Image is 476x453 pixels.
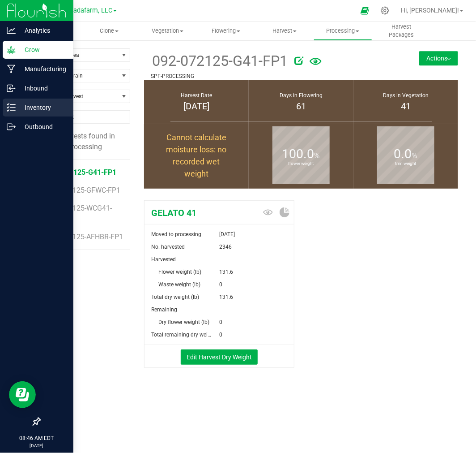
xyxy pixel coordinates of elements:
[151,294,199,300] span: Total dry weight (lb)
[7,84,16,93] inline-svg: Inbound
[16,83,69,94] p: Inbound
[314,22,372,40] a: Processing
[138,22,197,40] a: Vegetation
[219,228,235,241] span: [DATE]
[16,64,69,74] p: Manufacturing
[119,49,130,61] span: select
[81,27,138,35] span: Clone
[80,22,139,40] a: Clone
[360,80,451,124] group-info-box: Days in vegetation
[419,51,458,65] button: Actions
[155,91,238,99] div: Harvest Date
[355,2,375,19] span: Open Ecommerce Menu
[16,25,69,36] p: Analytics
[158,269,201,275] span: Flower weight (lb)
[219,291,233,303] span: 131.6
[166,133,227,178] span: Cannot calculate moisture loss: no recorded wet weight
[255,80,347,124] group-info-box: Days in flowering
[16,44,69,55] p: Grow
[219,316,222,328] span: 0
[47,168,116,177] span: 092-072125-G41-FP1
[158,281,200,288] span: Waste weight (lb)
[4,434,69,442] p: 08:46 AM EDT
[372,22,431,40] a: Harvest Packages
[7,26,16,35] inline-svg: Analytics
[255,22,314,40] a: Harvest
[181,349,258,365] button: Edit Harvest Dry Weight
[260,91,342,99] div: Days in Flowering
[219,278,222,291] span: 0
[401,7,459,14] span: Hi, [PERSON_NAME]!
[151,256,176,263] span: Harvested
[7,122,16,131] inline-svg: Outbound
[47,204,112,223] span: 092-072125-WCG41-FP1
[219,328,222,341] span: 0
[255,124,347,189] group-info-box: Flower weight %
[379,6,391,15] div: Manage settings
[377,123,435,203] b: trim weight
[139,27,196,35] span: Vegetation
[144,206,240,220] span: GELATO 41
[9,381,36,408] iframe: Resource center
[40,90,119,103] span: Find a Harvest
[197,27,255,35] span: Flowering
[219,241,232,253] span: 2346
[4,442,69,449] p: [DATE]
[151,244,185,250] span: No. harvested
[7,65,16,73] inline-svg: Manufacturing
[47,233,123,241] span: 093-072125-AFHBR-FP1
[7,103,16,112] inline-svg: Inventory
[314,27,372,35] span: Processing
[16,121,69,132] p: Outbound
[40,49,119,61] span: Filter by area
[272,123,330,203] b: flower weight
[360,124,451,189] group-info-box: Trim weight %
[40,111,130,123] input: NO DATA FOUND
[365,99,447,113] div: 41
[365,91,447,99] div: Days in Vegetation
[7,45,16,54] inline-svg: Grow
[151,231,201,237] span: Moved to processing
[155,99,238,113] div: [DATE]
[151,50,288,72] span: 092-072125-G41-FP1
[151,306,177,313] span: Remaining
[197,22,255,40] a: Flowering
[151,72,399,80] p: SPF-PROCESSING
[66,7,112,14] span: Spadafarm, LLC
[40,69,119,82] span: Filter by Strain
[151,80,242,124] group-info-box: Harvest Date
[373,23,430,39] span: Harvest Packages
[151,332,225,338] span: Total remaining dry weight (lb)
[39,131,130,152] div: 4 harvests found in Processing
[16,102,69,113] p: Inventory
[260,99,342,113] div: 61
[47,186,120,194] span: 092-072125-GFWC-FP1
[151,124,242,189] group-info-box: Moisture loss %
[158,319,209,325] span: Dry flower weight (lb)
[256,27,314,35] span: Harvest
[219,266,233,278] span: 131.6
